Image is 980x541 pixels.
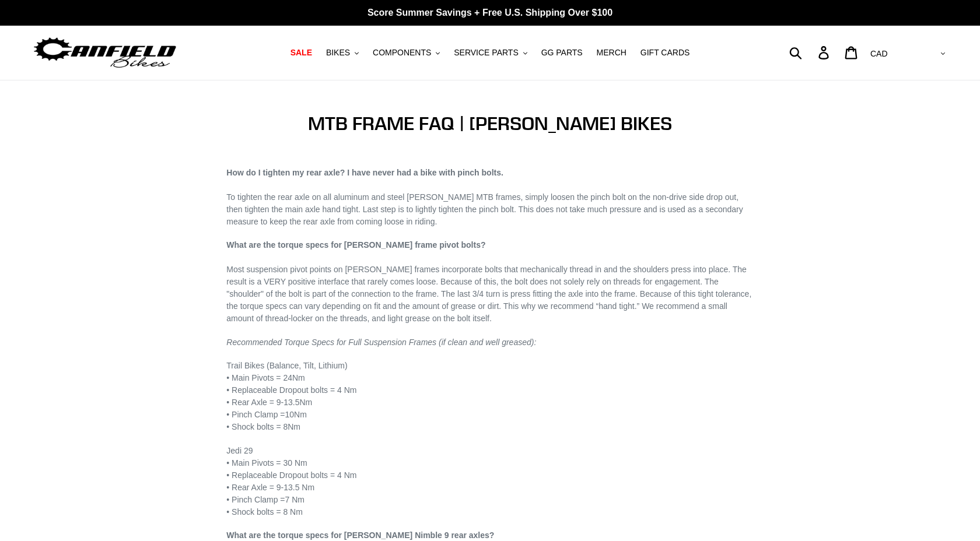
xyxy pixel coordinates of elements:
b: What are the torque specs for [PERSON_NAME] frame pivot bolts? [226,240,485,250]
span: • Rear Axle = 9-13.5 Nm [226,483,314,492]
span: GG PARTS [541,48,583,58]
span: SALE [290,48,312,58]
span: Trail Bikes (Balance, Tilt, Lithium) [226,361,347,370]
span: • Pinch Clamp =7 Nm [226,495,304,504]
button: SERVICE PARTS [448,45,533,61]
a: MERCH [591,45,632,61]
span: MERCH [597,48,626,58]
span: • Replaceable Dropout bolts = 4 Nm [226,470,356,480]
span: Most suspension pivot points on [PERSON_NAME] frames incorporate bolts that mechanically thread i... [226,265,751,323]
button: BIKES [320,45,365,61]
span: Recommended Torque Specs for Full Suspension Frames (if clean and well greased): [226,338,536,347]
a: GG PARTS [535,45,589,61]
b: What are the torque specs for [PERSON_NAME] Nimble 9 rear axles? [226,531,494,540]
img: Canfield Bikes [32,34,178,71]
span: SERVICE PARTS [454,48,518,58]
span: To tighten the rear axle on all aluminum and steel [PERSON_NAME] MTB frames, simply loosen the pi... [226,192,743,226]
button: COMPONENTS [367,45,446,61]
span: • Shock bolts = 8 Nm [226,507,303,517]
b: How do I tighten my rear axle? I have never had a bike with pinch bolts. [226,168,503,177]
h1: MTB FRAME FAQ | [PERSON_NAME] BIKES [226,113,753,135]
span: BIKES [326,48,350,58]
input: Search [796,40,825,65]
a: GIFT CARDS [635,45,696,61]
span: COMPONENTS [373,48,431,58]
p: • Main Pivots = 24Nm • Replaceable Dropout bolts = 4 Nm • Rear Axle = 9-13.5Nm • Pinch Clamp =10N... [226,360,753,433]
a: SALE [285,45,318,61]
p: Jedi 29 • Main Pivots = 30 Nm [226,445,753,518]
span: GIFT CARDS [640,48,690,58]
